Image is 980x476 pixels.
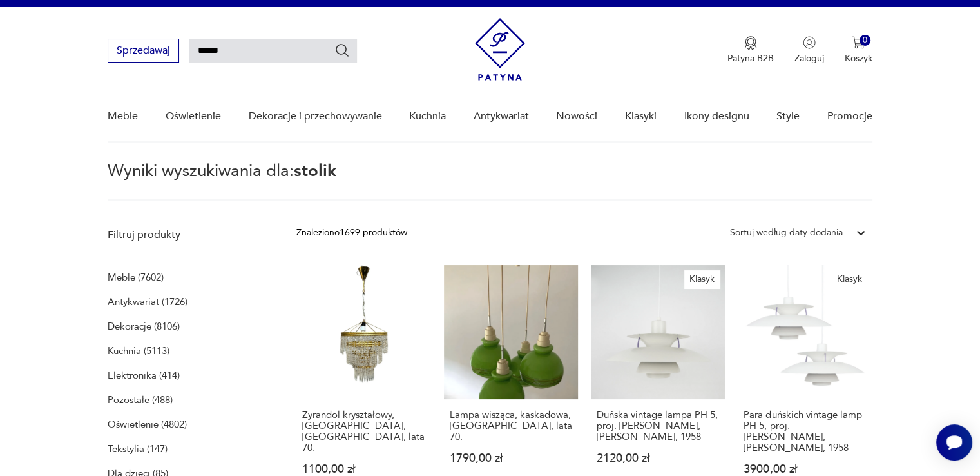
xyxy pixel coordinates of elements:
[334,43,350,58] button: Szukaj
[108,47,179,56] a: Sprzedawaj
[936,424,972,461] iframe: Smartsupp widget button
[108,342,169,360] a: Kuchnia (5113)
[845,36,872,64] button: 0Koszyk
[597,410,719,442] h3: Duńska vintage lampa PH 5, proj. [PERSON_NAME], [PERSON_NAME], 1958
[108,268,164,286] a: Meble (7602)
[248,92,381,141] a: Dekoracje i przechowywanie
[108,440,168,458] a: Tekstylia (147)
[166,92,221,141] a: Oświetlenie
[108,293,187,311] a: Antykwariat (1726)
[625,92,657,141] a: Klasyki
[108,317,180,335] a: Dekoracje (8106)
[108,415,187,433] a: Oświetlenie (4802)
[776,92,800,141] a: Style
[852,36,865,49] img: Ikona koszyka
[730,226,843,240] div: Sortuj według daty dodania
[108,391,173,409] a: Pozostałe (488)
[744,410,866,453] h3: Para duńskich vintage lamp PH 5, proj. [PERSON_NAME], [PERSON_NAME], 1958
[803,36,816,49] img: Ikonka użytkownika
[727,36,774,64] button: Patyna B2B
[794,36,824,64] button: Zaloguj
[294,159,336,183] span: stolik
[744,36,757,50] img: Ikona medalu
[450,453,572,464] p: 1790,00 zł
[794,52,824,64] p: Zaloguj
[556,92,597,141] a: Nowości
[727,36,774,64] a: Ikona medaluPatyna B2B
[744,464,866,475] p: 3900,00 zł
[475,18,525,81] img: Patyna - sklep z meblami i dekoracjami vintage
[860,35,870,46] div: 0
[108,39,179,63] button: Sprzedawaj
[302,410,425,453] h3: Żyrandol kryształowy, [GEOGRAPHIC_DATA], [GEOGRAPHIC_DATA], lata 70.
[108,163,872,201] p: Wyniki wyszukiwania dla:
[727,52,774,64] p: Patyna B2B
[597,453,719,464] p: 2120,00 zł
[684,92,749,141] a: Ikony designu
[108,92,138,141] a: Meble
[450,410,572,442] h3: Lampa wisząca, kaskadowa, [GEOGRAPHIC_DATA], lata 70.
[409,92,446,141] a: Kuchnia
[474,92,529,141] a: Antykwariat
[296,226,407,240] div: Znaleziono 1699 produktów
[108,228,265,242] p: Filtruj produkty
[108,366,180,384] a: Elektronika (414)
[302,464,425,475] p: 1100,00 zł
[845,52,872,64] p: Koszyk
[827,92,872,141] a: Promocje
